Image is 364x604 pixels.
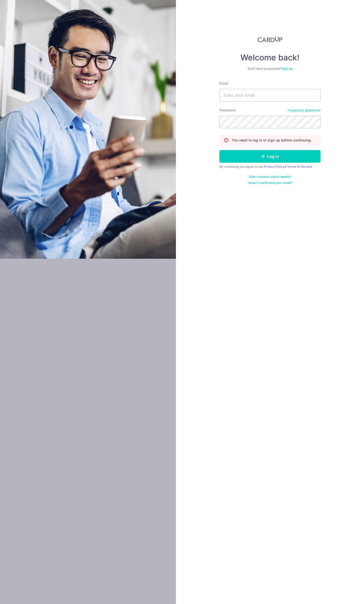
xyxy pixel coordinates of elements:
input: Enter your Email [219,89,321,102]
a: Sign up [282,67,292,70]
a: Forgot your password? [288,108,321,112]
a: Didn't receive unlock details? [249,175,291,179]
a: Privacy Policy [264,165,284,168]
div: By continuing you agree to our & [219,165,321,169]
a: Terms Of Service [287,165,312,168]
h4: Welcome back! [219,53,321,63]
button: Log in [219,150,321,163]
label: Email [219,81,228,86]
a: Haven't confirmed your email? [248,181,292,185]
img: CardUp Logo [258,36,282,42]
div: Don’t have an account? [219,67,321,71]
p: You need to log in or sign up before continuing. [232,138,312,143]
label: Password [219,108,236,113]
